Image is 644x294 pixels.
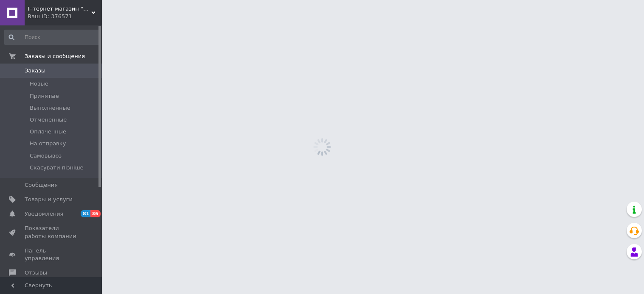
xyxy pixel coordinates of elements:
span: Самовывоз [30,152,62,160]
input: Поиск [4,30,100,45]
span: Інтернет магазин "Shop Tools" [28,5,91,13]
span: Новые [30,80,48,88]
span: Панель управления [25,247,79,262]
span: На отправку [30,140,66,147]
div: Ваш ID: 376571 [28,13,102,20]
span: Показатели работы компании [25,225,79,240]
span: Заказы и сообщения [25,53,85,60]
span: Товары и услуги [25,196,73,203]
span: Сообщения [25,181,58,189]
span: 81 [81,210,90,217]
span: Уведомления [25,210,63,218]
span: Отзывы [25,269,47,277]
span: 36 [90,210,100,217]
span: Принятые [30,92,59,100]
span: Скасувати пізніше [30,164,84,172]
span: Выполненные [30,104,70,112]
span: Заказы [25,67,45,75]
span: Оплаченные [30,128,66,136]
span: Отмененные [30,116,67,124]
